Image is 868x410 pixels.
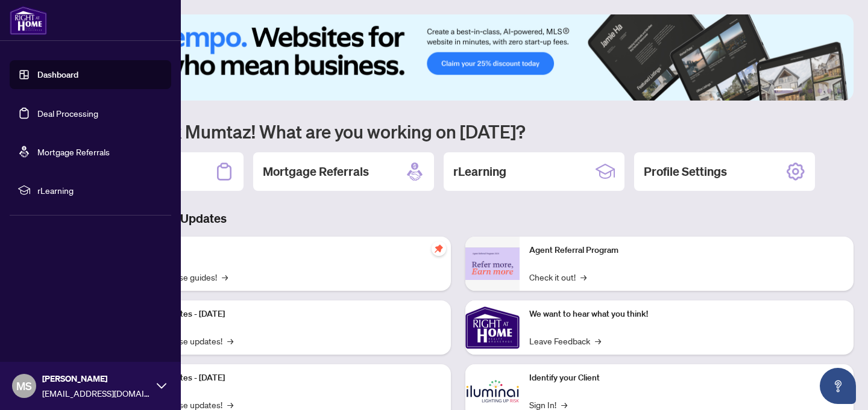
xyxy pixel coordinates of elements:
img: Slide 0 [63,14,854,101]
p: We want to hear what you think! [529,308,844,321]
button: 2 [798,89,803,93]
span: → [595,334,601,347]
button: 1 [774,89,793,93]
img: We want to hear what you think! [465,300,520,355]
h1: Welcome back Mumtaz! What are you working on [DATE]? [63,120,854,143]
a: Dashboard [37,69,78,80]
span: → [580,270,587,284]
span: rLearning [37,184,163,197]
span: MS [16,377,32,394]
button: 6 [837,89,841,93]
img: logo [10,6,47,35]
h2: Mortgage Referrals [263,163,369,180]
a: Deal Processing [37,108,98,119]
button: 3 [808,89,813,93]
h3: Brokerage & Industry Updates [63,210,854,227]
button: Open asap [820,368,856,404]
span: → [227,334,233,347]
p: Platform Updates - [DATE] [127,308,441,321]
h2: Profile Settings [644,163,727,180]
a: Check it out!→ [529,270,587,284]
h2: rLearning [453,163,506,180]
p: Identify your Client [529,371,844,385]
img: Agent Referral Program [465,247,520,281]
button: 5 [827,89,832,93]
p: Platform Updates - [DATE] [127,371,441,385]
button: 4 [817,89,822,93]
p: Agent Referral Program [529,244,844,257]
span: → [222,270,228,284]
a: Leave Feedback→ [529,334,601,347]
span: [PERSON_NAME] [42,372,151,385]
span: [EMAIL_ADDRESS][DOMAIN_NAME] [42,387,151,400]
p: Self-Help [127,244,441,257]
span: pushpin [432,241,446,256]
a: Mortgage Referrals [37,146,110,157]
